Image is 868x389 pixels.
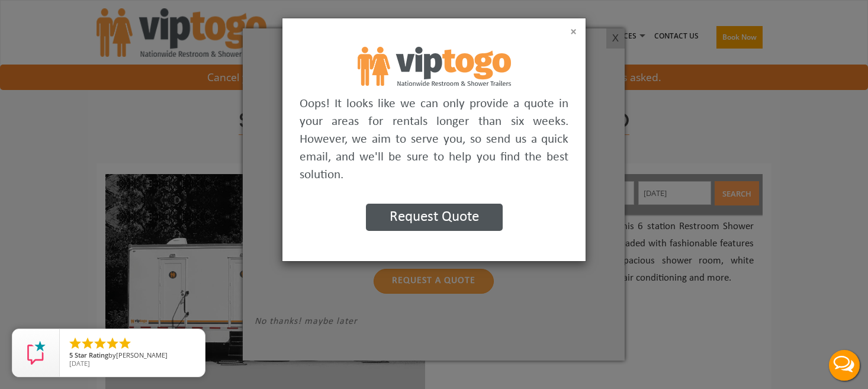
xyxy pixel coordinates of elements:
[570,26,577,38] button: ×
[105,336,120,351] li: 
[821,342,868,389] button: Live Chat
[81,336,95,351] li: 
[75,351,108,359] span: Star Rating
[300,95,569,184] p: Oops! It looks like we can only provide a quote in your areas for rentals longer than six weeks. ...
[69,359,90,368] span: [DATE]
[358,47,511,86] img: footer logo
[24,341,48,365] img: Review Rating
[69,352,195,360] span: by
[93,336,107,351] li: 
[366,204,503,231] button: Request Quote
[69,351,73,359] span: 5
[118,336,132,351] li: 
[68,336,82,351] li: 
[366,213,503,223] a: Request Quote
[116,351,168,359] span: [PERSON_NAME]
